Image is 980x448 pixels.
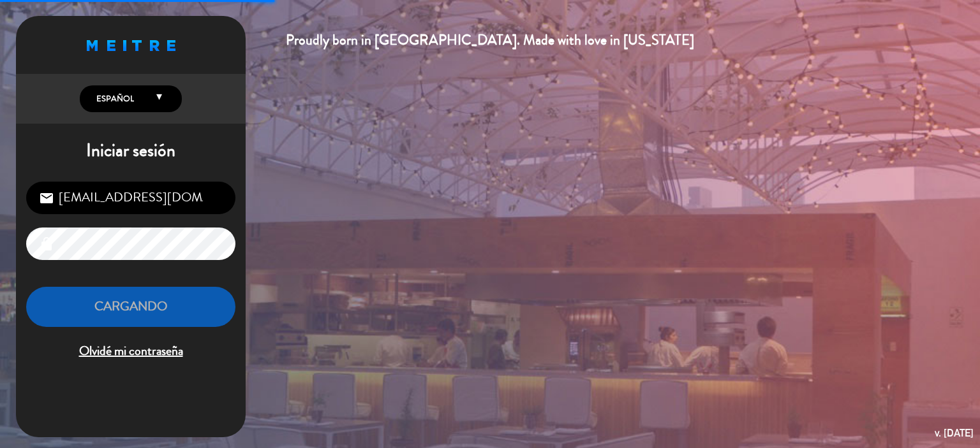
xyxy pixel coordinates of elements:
[16,140,246,162] h1: Iniciar sesión
[26,287,235,327] button: Cargando
[935,424,974,442] div: v. [DATE]
[39,191,54,206] i: email
[39,236,54,252] i: lock
[26,341,235,362] span: Olvidé mi contraseña
[26,182,235,214] input: Correo Electrónico
[93,92,134,105] span: Español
